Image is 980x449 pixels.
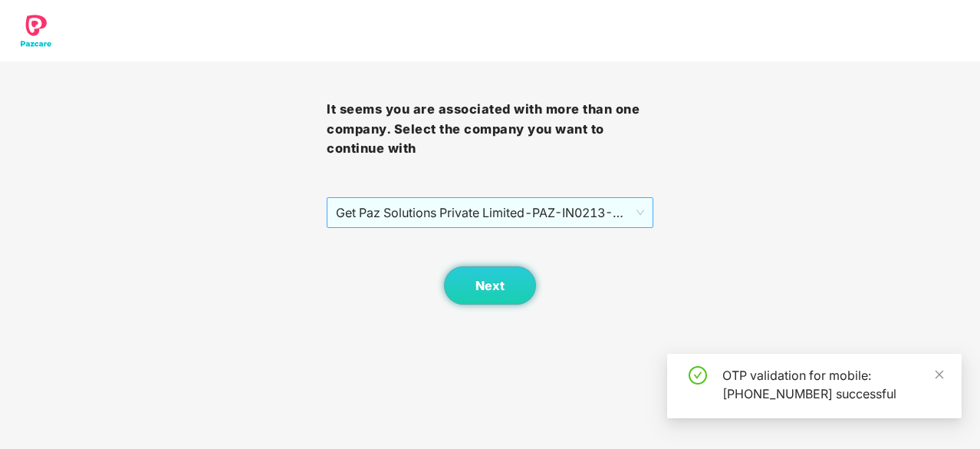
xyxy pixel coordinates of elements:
[689,366,707,385] span: check-circle
[475,279,505,293] span: Next
[327,100,653,159] h3: It seems you are associated with more than one company. Select the company you want to continue with
[336,198,644,227] span: Get Paz Solutions Private Limited - PAZ-IN0213 - EMPLOYEE
[722,366,943,403] div: OTP validation for mobile: [PHONE_NUMBER] successful
[934,369,945,380] span: close
[444,266,536,305] button: Next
